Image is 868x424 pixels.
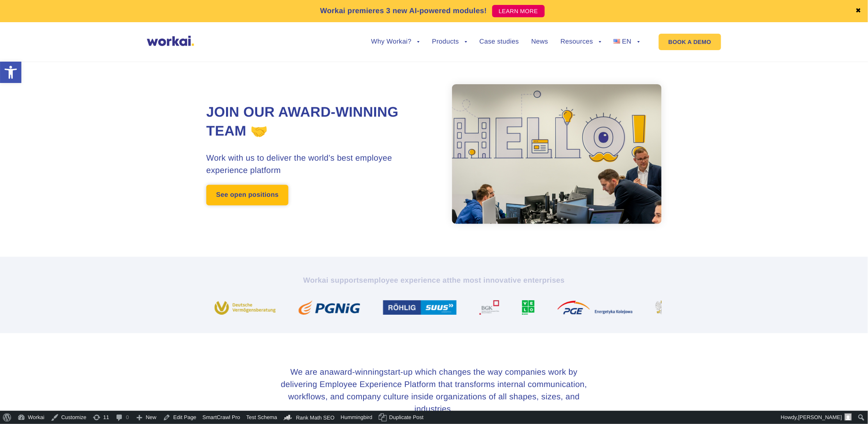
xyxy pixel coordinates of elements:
[320,5,487,16] p: Workai premieres 3 new AI-powered modules!
[371,39,420,45] a: Why Workai?
[798,414,842,420] span: [PERSON_NAME]
[146,411,156,424] span: New
[206,275,662,285] h2: Workai supports the most innovative enterprises
[206,103,434,141] h1: Join our award-winning team 🤝
[531,39,548,45] a: News
[280,366,588,415] h3: We are an start-up which changes the way companies work by delivering Employee Experience Platfor...
[200,411,244,424] a: SmartCrawl Pro
[14,411,48,424] a: Workai
[492,5,545,17] a: LEARN MORE
[389,411,424,424] span: Duplicate Post
[296,415,335,421] span: Rank Math SEO
[856,8,861,14] a: ✖
[432,39,467,45] a: Products
[126,411,129,424] span: 0
[329,368,384,377] i: award-winning
[160,411,199,424] a: Edit Page
[48,411,89,424] a: Customize
[206,185,288,205] a: See open positions
[103,411,109,424] span: 11
[480,39,519,45] a: Case studies
[622,38,632,45] span: EN
[778,411,855,424] a: Howdy,
[281,411,338,424] a: Rank Math Dashboard
[561,39,601,45] a: Resources
[338,411,376,424] a: Hummingbird
[659,34,721,50] a: BOOK A DEMO
[363,276,450,284] i: employee experience at
[206,152,434,177] h3: Work with us to deliver the world’s best employee experience platform
[243,411,280,424] a: Test Schema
